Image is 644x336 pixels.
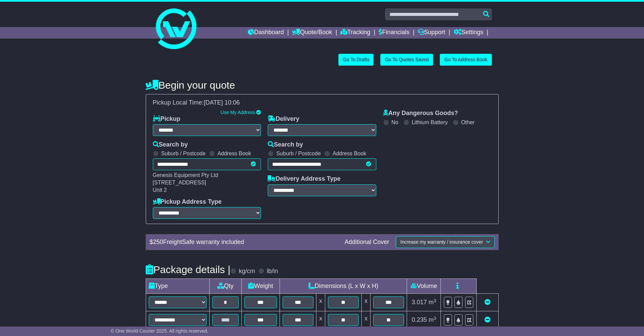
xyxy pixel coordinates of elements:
[209,279,241,294] td: Qty
[379,27,409,39] a: Financials
[412,316,427,323] span: 0.235
[333,150,366,157] label: Address Book
[280,279,407,294] td: Dimensions (L x W x H)
[111,328,209,334] span: © One World Courier 2025. All rights reserved.
[292,27,332,39] a: Quote/Book
[241,279,280,294] td: Weight
[429,316,436,323] span: m
[396,236,494,248] button: Increase my warranty / insurance cover
[484,299,491,306] a: Remove this item
[454,27,483,39] a: Settings
[153,180,206,185] span: [STREET_ADDRESS]
[153,141,188,149] label: Search by
[316,311,325,329] td: x
[146,239,341,246] div: $ FreightSafe warranty included
[204,99,240,106] span: [DATE] 10:06
[412,119,448,126] label: Lithium Battery
[362,294,371,311] td: x
[153,198,222,206] label: Pickup Address Type
[153,115,181,123] label: Pickup
[429,299,436,306] span: m
[268,141,303,149] label: Search by
[400,239,483,245] span: Increase my warranty / insurance cover
[338,54,374,66] a: Go To Drafts
[146,279,209,294] td: Type
[412,299,427,306] span: 3.017
[248,27,284,39] a: Dashboard
[153,187,167,193] span: Unit 2
[391,119,398,126] label: No
[146,264,231,275] h4: Package details |
[161,150,206,157] label: Suburb / Postcode
[341,239,392,246] div: Additional Cover
[440,54,492,66] a: Go To Address Book
[267,268,278,275] label: lb/in
[268,115,299,123] label: Delivery
[217,150,251,157] label: Address Book
[418,27,445,39] a: Support
[276,150,321,157] label: Suburb / Postcode
[340,27,370,39] a: Tracking
[149,99,495,107] div: Pickup Local Time:
[153,172,218,178] span: Genesis Equipment Pty Ltd
[434,316,436,321] sup: 3
[407,279,441,294] td: Volume
[383,110,458,117] label: Any Dangerous Goods?
[434,298,436,303] sup: 3
[239,268,255,275] label: kg/cm
[380,54,433,66] a: Go To Quotes Saved
[146,80,499,91] h4: Begin your quote
[153,239,163,245] span: 250
[484,316,491,323] a: Remove this item
[316,294,325,311] td: x
[362,311,371,329] td: x
[220,110,255,115] a: Use My Address
[268,175,340,183] label: Delivery Address Type
[461,119,475,126] label: Other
